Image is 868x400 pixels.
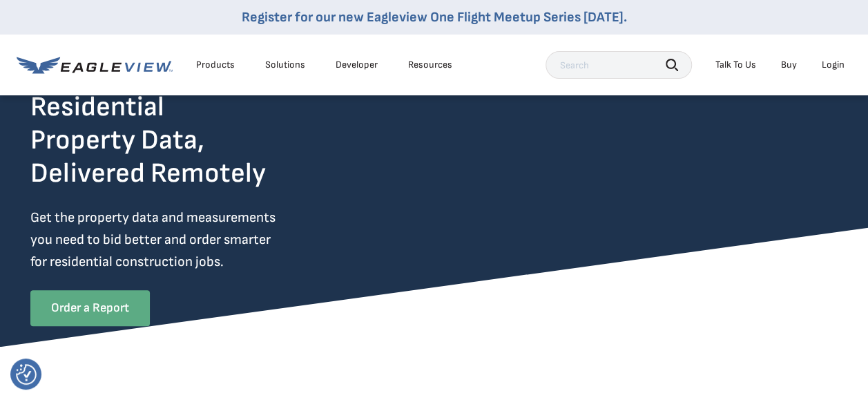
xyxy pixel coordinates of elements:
div: Talk To Us [715,59,756,71]
h2: Residential Property Data, Delivered Remotely [30,91,266,190]
div: Solutions [265,59,305,71]
input: Search [546,51,692,79]
p: Get the property data and measurements you need to bid better and order smarter for residential c... [30,207,333,273]
button: Consent Preferences [16,364,37,385]
a: Buy [781,59,797,71]
a: Register for our new Eagleview One Flight Meetup Series [DATE]. [242,9,627,26]
img: Revisit consent button [16,364,37,385]
div: Login [822,59,845,71]
div: Resources [408,59,452,71]
a: Developer [336,59,378,71]
a: Order a Report [30,290,150,326]
div: Products [196,59,235,71]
